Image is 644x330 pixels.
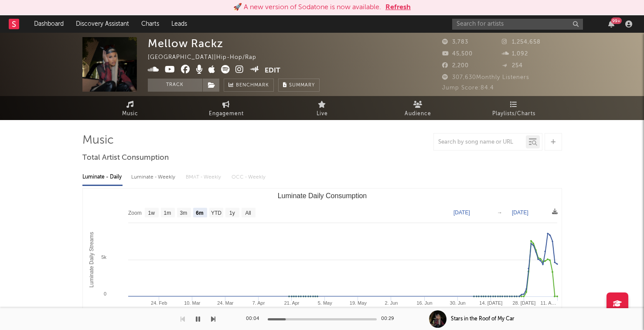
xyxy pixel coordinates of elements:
div: Mellow Rackz [148,37,223,50]
input: Search for artists [452,19,583,30]
text: Luminate Daily Consumption [277,192,367,199]
button: Edit [265,65,280,76]
span: Summary [289,83,315,88]
text: 2. Jun [385,300,398,306]
span: Live [317,109,328,119]
button: Track [148,79,202,92]
text: 1w [148,210,155,216]
span: Total Artist Consumption [82,153,169,163]
span: 2,200 [442,63,469,69]
span: 307,630 Monthly Listeners [442,75,529,80]
div: 99 + [611,17,622,24]
span: 1,092 [502,51,528,57]
text: 21. Apr [284,300,299,306]
text: 24. Feb [151,300,167,306]
div: 🚀 A new version of Sodatone is now available. [233,2,381,13]
button: Refresh [385,2,411,13]
text: 14. [DATE] [479,300,502,306]
span: 3,783 [442,39,468,45]
span: Music [122,109,138,119]
a: Music [82,96,178,120]
text: 11. A… [540,300,556,306]
div: 00:29 [381,314,399,324]
span: 1,254,658 [502,39,541,45]
span: Jump Score: 84.4 [442,85,494,91]
input: Search by song name or URL [434,139,526,146]
text: 7. Apr [252,300,265,306]
text: 24. Mar [217,300,234,306]
span: 254 [502,63,523,69]
button: 99+ [608,21,614,27]
button: Summary [278,79,320,92]
a: Leads [165,15,193,33]
div: Luminate - Weekly [131,170,177,185]
span: Audience [405,109,431,119]
div: 00:04 [246,314,263,324]
span: Benchmark [236,80,269,91]
span: 45,500 [442,51,473,57]
text: 28. [DATE] [512,300,535,306]
text: 30. Jun [450,300,465,306]
text: 10. Mar [184,300,201,306]
text: → [497,210,502,216]
text: 1m [164,210,171,216]
text: [DATE] [512,210,528,216]
a: Charts [135,15,165,33]
div: Stars in the Roof of My Car [451,315,515,323]
text: [DATE] [453,210,470,216]
a: Dashboard [28,15,70,33]
text: Zoom [128,210,142,216]
text: 5. May [317,300,332,306]
a: Benchmark [224,79,274,92]
a: Live [274,96,370,120]
text: 19. May [349,300,367,306]
text: 1y [229,210,235,216]
text: 6m [196,210,203,216]
text: Luminate Daily Streams [88,232,94,287]
a: Engagement [178,96,274,120]
a: Playlists/Charts [466,96,562,120]
a: Discovery Assistant [70,15,135,33]
div: Luminate - Daily [82,170,123,185]
span: Engagement [209,109,244,119]
a: Audience [370,96,466,120]
text: 16. Jun [416,300,432,306]
text: YTD [211,210,221,216]
span: Playlists/Charts [492,109,535,119]
text: 3m [180,210,187,216]
text: 5k [101,254,106,260]
div: [GEOGRAPHIC_DATA] | Hip-Hop/Rap [148,52,266,63]
text: 0 [103,291,106,296]
text: All [245,210,251,216]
